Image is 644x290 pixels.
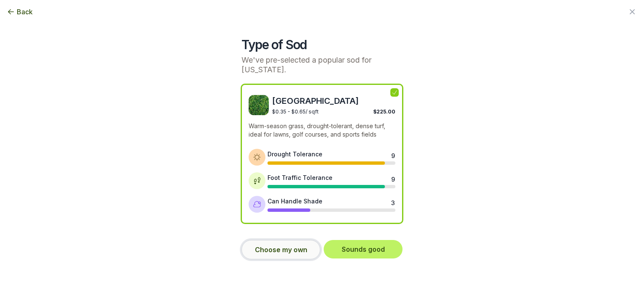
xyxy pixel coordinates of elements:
div: Can Handle Shade [267,197,322,206]
p: We've pre-selected a popular sod for [US_STATE]. [241,55,402,74]
img: Shade tolerance icon [253,200,261,208]
div: 3 [391,198,395,205]
button: Choose my own [241,240,320,259]
div: 9 [391,175,395,182]
div: 9 [391,151,395,158]
span: $0.35 - $0.65 / sqft [272,108,319,115]
img: Bermuda sod image [249,95,269,115]
span: $225.00 [373,108,395,115]
span: [GEOGRAPHIC_DATA] [272,95,395,107]
img: Drought tolerance icon [253,153,261,161]
img: Foot traffic tolerance icon [253,177,261,185]
span: Back [17,7,33,17]
h2: Type of Sod [241,37,402,52]
button: Sounds good [324,240,402,258]
button: Back [7,7,33,17]
div: Drought Tolerance [267,150,322,158]
div: Foot Traffic Tolerance [267,173,332,182]
p: Warm-season grass, drought-tolerant, dense turf, ideal for lawns, golf courses, and sports fields [249,122,395,139]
